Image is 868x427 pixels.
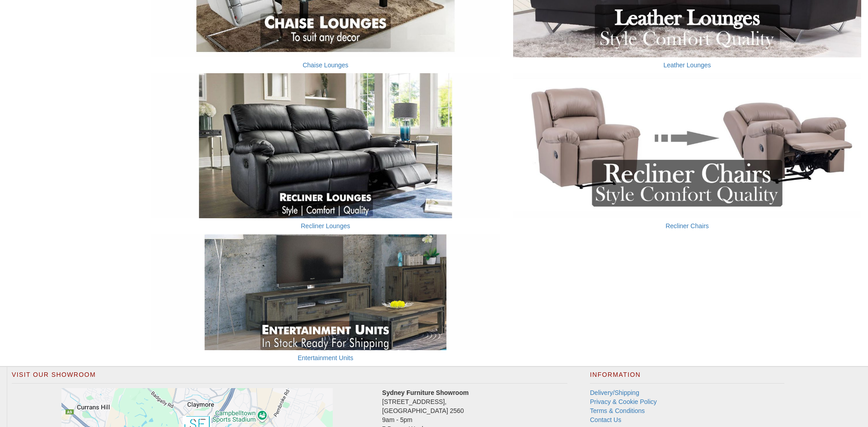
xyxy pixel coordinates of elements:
img: Entertainment Units [151,234,500,350]
a: Contact Us [590,416,621,423]
a: Privacy & Cookie Policy [590,398,657,405]
a: Chaise Lounges [302,61,348,69]
h2: Information [590,371,784,383]
img: Recliner Chairs [513,73,861,218]
a: Recliner Lounges [301,222,350,230]
h2: Visit Our Showroom [12,371,567,383]
a: Delivery/Shipping [590,389,639,396]
img: Recliner Lounges [151,73,500,218]
a: Recliner Chairs [665,222,709,230]
a: Terms & Conditions [590,407,645,414]
a: Leather Lounges [663,61,711,69]
strong: Sydney Furniture Showroom [382,389,468,396]
a: Entertainment Units [298,354,354,361]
